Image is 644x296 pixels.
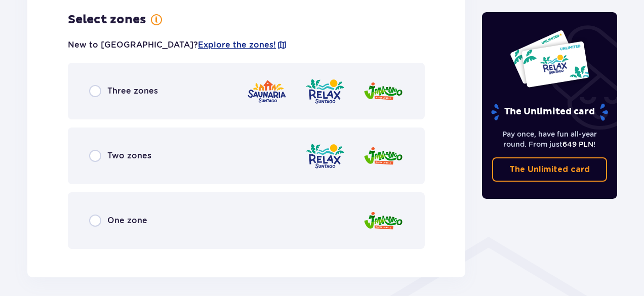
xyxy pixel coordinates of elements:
span: Three zones [107,86,158,97]
img: Saunaria [247,77,287,106]
img: Relax [305,77,345,106]
img: Relax [305,142,345,171]
h3: Select zones [68,12,146,27]
p: New to [GEOGRAPHIC_DATA]? [68,39,287,51]
p: Pay once, have fun all-year round. From just ! [492,129,608,149]
img: Two entry cards to Suntago with the word 'UNLIMITED RELAX', featuring a white background with tro... [509,29,590,88]
a: Explore the zones! [198,39,276,51]
img: Jamango [363,206,404,235]
img: Jamango [363,142,404,171]
a: The Unlimited card [492,157,608,182]
span: Two zones [107,150,151,161]
span: One zone [107,215,147,226]
img: Jamango [363,77,404,106]
span: 649 PLN [562,140,593,148]
p: The Unlimited card [490,103,609,121]
p: The Unlimited card [509,164,590,175]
